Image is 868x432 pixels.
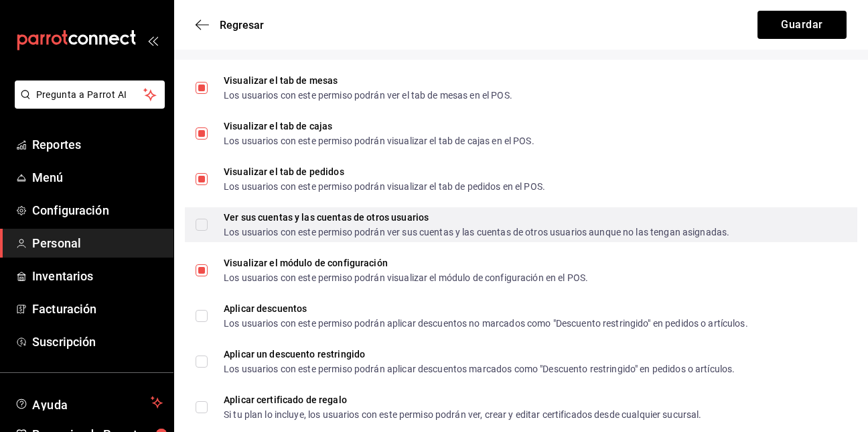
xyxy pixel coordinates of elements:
span: Personal [32,234,163,252]
div: Los usuarios con este permiso podrán aplicar descuentos marcados como "Descuento restringido" en ... [224,364,735,374]
a: Pregunta a Parrot AI [9,97,165,111]
span: Regresar [220,19,264,32]
div: Los usuarios con este permiso podrán aplicar descuentos no marcados como "Descuento restringido" ... [224,319,748,328]
div: Visualizar el tab de cajas [224,121,534,131]
div: Visualizar el tab de pedidos [224,167,545,176]
div: Los usuarios con este permiso podrán visualizar el módulo de configuración en el POS. [224,273,588,282]
span: Facturación [32,300,163,318]
div: Aplicar descuentos [224,304,748,313]
div: Visualizar el tab de mesas [224,76,512,85]
div: Aplicar un descuento restringido [224,349,735,359]
div: Los usuarios con este permiso podrán ver sus cuentas y las cuentas de otros usuarios aunque no la... [224,227,729,237]
button: Guardar [757,11,847,39]
div: Visualizar el módulo de configuración [224,258,588,268]
div: Si tu plan lo incluye, los usuarios con este permiso podrán ver, crear y editar certificados desd... [224,410,702,419]
div: Ver sus cuentas y las cuentas de otros usuarios [224,213,729,222]
span: Inventarios [32,267,163,285]
span: Suscripción [32,333,163,351]
button: Pregunta a Parrot AI [15,80,165,109]
div: Los usuarios con este permiso podrán ver el tab de mesas en el POS. [224,91,512,100]
div: Los usuarios con este permiso podrán visualizar el tab de pedidos en el POS. [224,182,545,191]
button: Regresar [196,19,264,32]
div: Aplicar certificado de regalo [224,395,702,404]
span: Reportes [32,136,163,154]
span: Ayuda [32,394,145,411]
button: open_drawer_menu [147,35,158,46]
span: Pregunta a Parrot AI [36,88,144,102]
div: Los usuarios con este permiso podrán visualizar el tab de cajas en el POS. [224,136,534,146]
span: Configuración [32,201,163,219]
span: Menú [32,168,163,186]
